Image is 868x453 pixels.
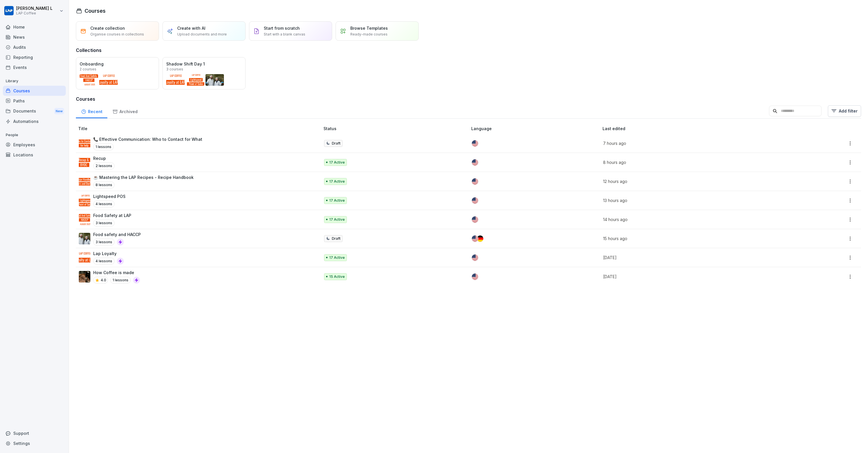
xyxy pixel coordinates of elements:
p: Shadow Shift Day 1 [166,61,242,67]
p: Recup [93,155,115,161]
h1: Courses [85,7,106,15]
img: qkupkel8ug92vzd4osfsfnj7.png [79,138,90,149]
p: Food safety and HACCP [93,231,141,237]
p: Create collection [90,25,125,31]
p: 3 lessons [93,239,115,246]
p: 4 lessons [93,201,115,207]
a: Locations [3,150,66,160]
p: Title [78,126,321,132]
p: 15 hours ago [603,235,789,242]
img: f50nzvx4ss32m6aoab4l0s5i.png [79,252,90,263]
p: 3 courses [166,68,183,71]
p: Library [3,76,66,86]
p: 8 lessons [93,181,115,188]
p: Lap Loyalty [93,250,124,257]
img: us.svg [472,159,478,166]
p: Onboarding [80,61,155,67]
p: 17 Active [329,160,345,165]
a: Onboarding2 courses [76,57,159,89]
div: Documents [3,106,66,117]
p: Upload documents and more [177,32,227,37]
div: Audits [3,42,66,52]
p: [DATE] [603,274,789,280]
p: [DATE] [603,254,789,261]
img: mybhhgjp8lky8t0zqxkj1o55.png [79,176,90,187]
p: Draft [332,236,341,241]
p: Start with a blank canvas [264,32,305,37]
img: us.svg [472,274,478,280]
a: Shadow Shift Day 13 courses [162,57,246,89]
p: Create with AI [177,25,205,31]
div: Support [3,428,66,438]
img: us.svg [472,197,478,204]
p: 1 lessons [93,143,114,150]
h3: Courses [76,96,861,102]
p: 17 Active [329,179,345,184]
p: 15 Active [329,274,345,279]
a: Events [3,62,66,72]
p: 17 Active [329,255,345,260]
a: Automations [3,116,66,126]
p: Last edited [603,126,796,132]
img: qrsn5oqfx1mz17aa8megk5xl.png [79,271,90,282]
p: 13 hours ago [603,197,789,203]
a: Courses [3,86,66,96]
p: Food Safety at LAP [93,212,131,218]
p: 2 lessons [93,162,115,169]
a: Reporting [3,52,66,62]
a: Employees [3,140,66,150]
img: us.svg [472,140,478,147]
p: Status [323,126,469,132]
p: [PERSON_NAME] L [16,6,53,11]
p: ☕ Mastering the LAP Recipes - Recipe Handbook [93,174,194,180]
img: us.svg [472,254,478,261]
a: DocumentsNew [3,106,66,117]
p: LAP Coffee [16,11,53,15]
p: Language [471,126,600,132]
div: New [54,108,64,115]
a: Settings [3,438,66,448]
p: Ready-made courses [350,32,388,37]
p: 4 lessons [93,258,115,265]
h3: Collections [76,47,102,54]
a: News [3,32,66,42]
img: de.svg [477,235,483,242]
button: Add filter [828,105,861,117]
a: Paths [3,96,66,106]
p: 12 hours ago [603,178,789,184]
img: u50ha5qsz9j9lbpw4znzdcj5.png [79,157,90,168]
p: 📞 Effective Communication: Who to Contact for What [93,136,202,142]
a: Archived [107,104,143,118]
img: np8timnq3qj8z7jdjwtlli73.png [79,233,90,244]
p: 1 lessons [110,277,131,284]
a: Home [3,22,66,32]
img: j1d2w35kw1z0c1my45yjpq83.png [79,195,90,206]
img: us.svg [472,235,478,242]
p: How Coffee is made [93,269,140,276]
p: Organise courses in collections [90,32,144,37]
p: Browse Templates [350,25,388,31]
p: 2 courses [80,68,96,71]
img: x361whyuq7nogn2y6dva7jo9.png [79,214,90,225]
p: 17 Active [329,217,345,222]
p: People [3,130,66,140]
p: Start from scratch [264,25,300,31]
p: 8 hours ago [603,159,789,165]
p: 4.0 [101,278,106,283]
a: Recent [76,104,107,118]
p: 7 hours ago [603,140,789,146]
img: us.svg [472,216,478,223]
p: Draft [332,141,341,146]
